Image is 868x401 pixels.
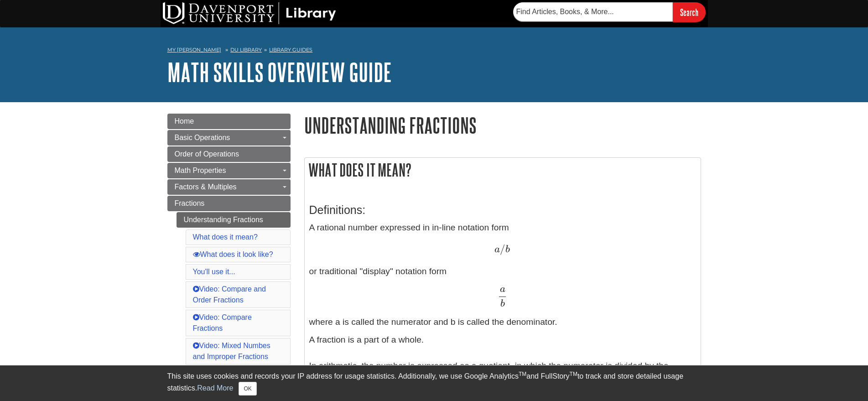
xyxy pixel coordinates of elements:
[175,199,205,207] span: Fractions
[177,212,291,228] a: Understanding Fractions
[500,243,505,255] span: /
[175,183,237,191] span: Factors & Multiples
[167,146,291,162] a: Order of Operations
[193,313,252,332] a: Video: Compare Fractions
[193,285,266,304] a: Video: Compare and Order Fractions
[305,158,701,182] h2: What does it mean?
[163,2,336,24] img: DU Library
[167,58,392,86] a: Math Skills Overview Guide
[239,382,256,396] button: Close
[673,2,706,22] input: Search
[167,114,291,129] a: Home
[494,245,500,255] span: a
[519,371,526,377] sup: TM
[167,196,291,211] a: Fractions
[309,221,696,329] p: A rational number expressed in in-line notation form or traditional "display" notation form where...
[167,179,291,195] a: Factors & Multiples
[175,117,194,125] span: Home
[167,371,701,396] div: This site uses cookies and records your IP address for usage statistics. Additionally, we use Goo...
[167,163,291,178] a: Math Properties
[167,46,221,54] a: My [PERSON_NAME]
[175,150,239,158] span: Order of Operations
[570,371,577,377] sup: TM
[193,233,258,241] a: What does it mean?
[167,130,291,146] a: Basic Operations
[230,47,262,53] a: DU Library
[197,384,233,392] a: Read More
[193,268,235,276] a: You'll use it...
[175,134,230,141] span: Basic Operations
[513,2,673,21] input: Find Articles, Books, & More...
[513,2,706,22] form: Searches DU Library's articles, books, and more
[505,245,510,255] span: b
[167,44,701,58] nav: breadcrumb
[500,299,505,309] span: b
[193,250,273,258] a: What does it look like?
[269,47,312,53] a: Library Guides
[193,342,270,360] a: Video: Mixed Numbes and Improper Fractions
[500,284,505,294] span: a
[309,203,696,217] h3: Definitions:
[304,114,701,137] h1: Understanding Fractions
[175,167,226,174] span: Math Properties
